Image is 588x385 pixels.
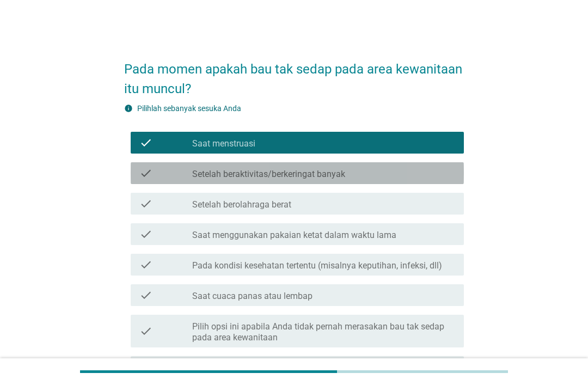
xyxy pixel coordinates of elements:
[139,319,152,343] i: check
[192,230,396,241] label: Saat menggunakan pakaian ketat dalam waktu lama
[139,289,152,302] i: check
[124,48,464,99] h2: Pada momen apakah bau tak sedap pada area kewanitaan itu muncul?
[139,197,152,210] i: check
[192,321,455,343] label: Pilih opsi ini apabila Anda tidak pernah merasakan bau tak sedap pada area kewanitaan
[137,104,241,113] label: Pilihlah sebanyak sesuka Anda
[192,169,345,180] label: Setelah beraktivitas/berkeringat banyak
[192,291,313,302] label: Saat cuaca panas atau lembap
[139,228,152,241] i: check
[192,260,442,271] label: Pada kondisi kesehatan tertentu (misalnya keputihan, infeksi, dll)
[124,104,133,113] i: info
[139,167,152,180] i: check
[192,138,255,149] label: Saat menstruasi
[139,136,152,149] i: check
[192,199,291,210] label: Setelah berolahraga berat
[139,258,152,271] i: check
